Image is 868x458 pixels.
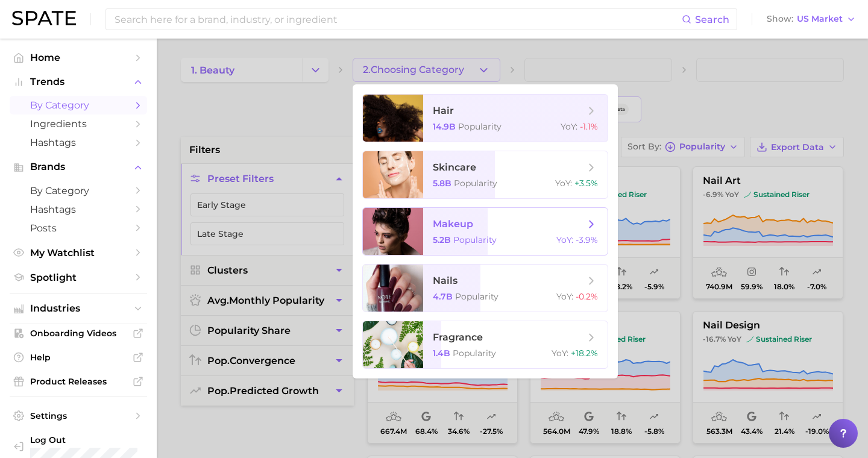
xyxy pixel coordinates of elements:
[797,16,843,22] span: US Market
[571,348,598,359] span: +18.2%
[555,178,572,189] span: YoY :
[433,275,458,286] span: nails
[30,118,127,130] span: Ingredients
[454,178,497,189] span: Popularity
[433,291,453,302] span: 4.7b
[10,181,147,200] a: by Category
[433,178,451,189] span: 5.8b
[113,9,682,30] input: Search here for a brand, industry, or ingredient
[10,372,147,391] a: Product Releases
[30,376,127,387] span: Product Releases
[10,243,147,262] a: My Watchlist
[10,114,147,133] a: Ingredients
[10,348,147,366] a: Help
[10,300,147,318] button: Industries
[30,137,127,148] span: Hashtags
[30,52,127,63] span: Home
[576,234,598,245] span: -3.9%
[556,234,573,245] span: YoY :
[10,133,147,152] a: Hashtags
[695,14,729,25] span: Search
[574,178,598,189] span: +3.5%
[552,348,568,359] span: YoY :
[455,291,498,302] span: Popularity
[433,218,473,230] span: makeup
[30,410,127,421] span: Settings
[10,73,147,91] button: Trends
[353,84,618,378] ul: 2.Choosing Category
[30,204,127,215] span: Hashtags
[433,348,450,359] span: 1.4b
[10,324,147,342] a: Onboarding Videos
[10,158,147,176] button: Brands
[30,99,127,111] span: by Category
[556,291,573,302] span: YoY :
[30,247,127,259] span: My Watchlist
[10,219,147,237] a: Posts
[433,234,451,245] span: 5.2b
[12,11,76,25] img: SPATE
[576,291,598,302] span: -0.2%
[580,121,598,132] span: -1.1%
[30,303,127,314] span: Industries
[10,200,147,219] a: Hashtags
[433,162,476,173] span: skincare
[453,348,496,359] span: Popularity
[433,121,456,132] span: 14.9b
[30,222,127,234] span: Posts
[30,328,127,339] span: Onboarding Videos
[30,77,127,87] span: Trends
[30,185,127,196] span: by Category
[10,96,147,114] a: by Category
[433,105,454,116] span: hair
[561,121,577,132] span: YoY :
[30,162,127,172] span: Brands
[453,234,497,245] span: Popularity
[10,268,147,287] a: Spotlight
[30,272,127,283] span: Spotlight
[458,121,502,132] span: Popularity
[30,352,127,363] span: Help
[10,48,147,67] a: Home
[764,11,859,27] button: ShowUS Market
[433,331,483,343] span: fragrance
[30,434,183,445] span: Log Out
[767,16,793,22] span: Show
[10,407,147,425] a: Settings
